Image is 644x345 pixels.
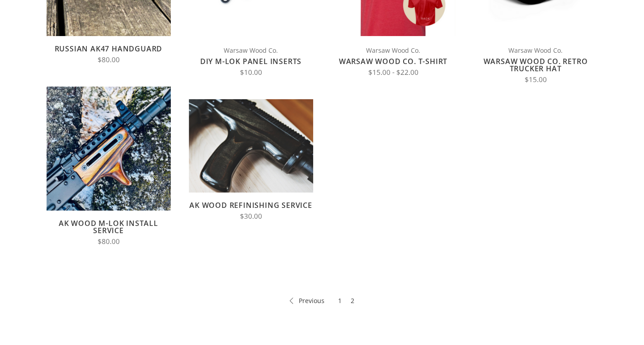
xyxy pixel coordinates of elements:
[484,56,588,74] a: Warsaw Wood Co. Retro Trucker Hat
[240,212,262,221] span: $30.00
[474,45,598,55] span: Warsaw Wood Co.
[331,45,456,55] span: Warsaw Wood Co.
[189,200,312,210] a: AK Wood Refinishing Service
[290,295,324,306] a: Previous
[200,56,301,66] a: DIY M-LOK Panel Inserts
[98,237,120,246] span: $80.00
[59,218,158,235] a: AK Wood M-LOK Install Service
[351,295,354,306] a: 2
[189,99,313,192] img: AK Wood Refinishing Service
[55,44,163,54] a: Russian AK47 Handguard
[339,56,447,66] a: Warsaw Wood Co. T-Shirt
[98,55,120,64] span: $80.00
[525,75,547,84] span: $15.00
[338,295,342,306] a: 1
[368,68,418,77] span: $15.00 - $22.00
[240,68,262,77] span: $10.00
[189,45,313,55] span: Warsaw Wood Co.
[47,87,171,211] img: AK Wood M-LOK Install Service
